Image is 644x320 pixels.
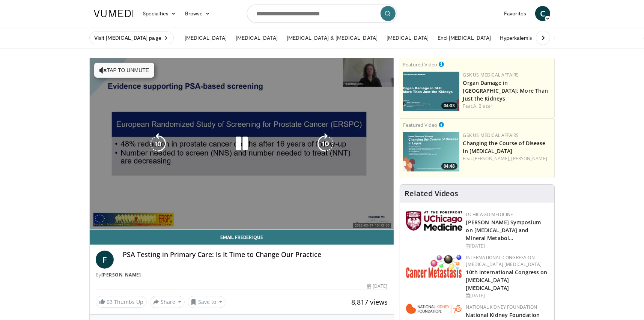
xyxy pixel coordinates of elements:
[94,10,134,17] img: VuMedi Logo
[403,72,459,111] img: e91ec583-8f54-4b52-99b4-be941cf021de.png.150x105_q85_crop-smart_upscale.jpg
[463,140,546,155] a: Changing the Course of Disease in [MEDICAL_DATA]
[403,132,459,171] img: 617c1126-5952-44a1-b66c-75ce0166d71c.png.150x105_q85_crop-smart_upscale.jpg
[466,292,548,299] div: [DATE]
[403,72,459,111] a: 04:03
[405,189,459,198] h4: Related Videos
[463,79,548,102] a: Organ Damage in [GEOGRAPHIC_DATA]: More Than Just the Kidneys
[150,296,185,308] button: Share
[473,103,492,109] a: A. Blazer
[282,30,382,45] a: [MEDICAL_DATA] & [MEDICAL_DATA]
[433,30,495,45] a: End-[MEDICAL_DATA]
[382,30,433,45] a: [MEDICAL_DATA]
[138,6,181,21] a: Specialties
[463,72,519,78] a: GSK US Medical Affairs
[403,132,459,171] a: 04:48
[495,30,537,45] a: Hyperkalemia
[403,61,437,68] small: Featured Video
[94,63,154,78] button: Tap to unmute
[512,155,547,162] a: [PERSON_NAME]
[406,211,462,231] img: 5f87bdfb-7fdf-48f0-85f3-b6bcda6427bf.jpg.150x105_q85_autocrop_double_scale_upscale_version-0.2.jpg
[463,132,519,138] a: GSK US Medical Affairs
[89,32,174,44] a: Visit [MEDICAL_DATA] page
[107,298,113,305] span: 63
[466,219,541,242] a: [PERSON_NAME] Symposium on [MEDICAL_DATA] and Mineral Metabol…
[90,58,394,230] video-js: Video Player
[247,5,397,23] input: Search topics, interventions
[188,296,226,308] button: Save to
[463,103,551,110] div: Feat.
[406,254,462,278] img: 6ff8bc22-9509-4454-a4f8-ac79dd3b8976.png.150x105_q85_autocrop_double_scale_upscale_version-0.2.png
[466,269,548,291] a: 10th International Congress on [MEDICAL_DATA] [MEDICAL_DATA]
[96,251,114,269] a: F
[463,155,551,162] div: Feat.
[180,30,231,45] a: [MEDICAL_DATA]
[466,304,537,310] a: National Kidney Foundation
[351,297,388,306] span: 8,817 views
[123,251,388,259] h4: PSA Testing in Primary Care: Is It Time to Change Our Practice
[231,30,282,45] a: [MEDICAL_DATA]
[500,6,531,21] a: Favorites
[535,6,550,21] a: C
[441,163,457,170] span: 04:48
[101,272,141,278] a: [PERSON_NAME]
[466,211,513,218] a: UChicago Medicine
[473,155,510,162] a: [PERSON_NAME],
[181,6,215,21] a: Browse
[96,296,147,308] a: 63 Thumbs Up
[96,272,388,278] div: By
[90,230,394,245] a: Email Frederique
[367,283,387,290] div: [DATE]
[466,254,542,267] a: International Congress on [MEDICAL_DATA] [MEDICAL_DATA]
[441,102,457,109] span: 04:03
[403,122,437,128] small: Featured Video
[466,243,548,249] div: [DATE]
